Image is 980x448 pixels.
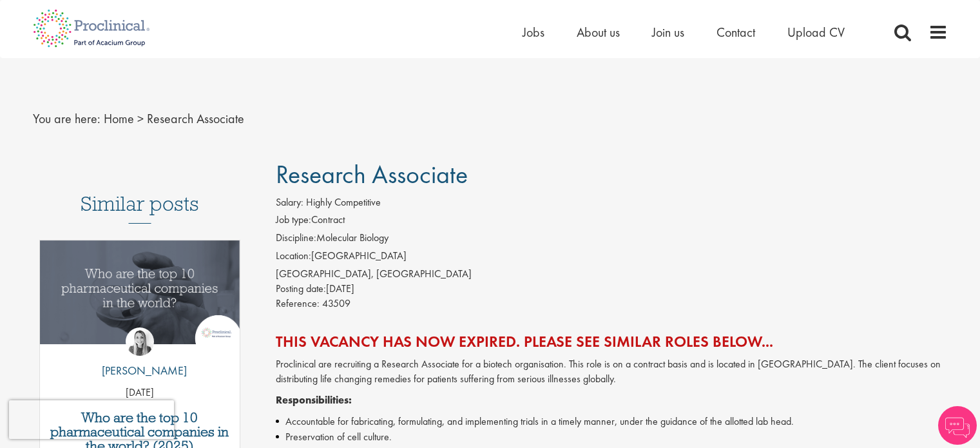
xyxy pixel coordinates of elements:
img: Chatbot [938,406,977,445]
label: Job type: [276,213,311,228]
span: Research Associate [147,110,244,127]
a: Jobs [523,24,544,41]
span: 43509 [322,297,351,310]
span: Research Associate [276,158,468,191]
a: Upload CV [787,24,845,41]
a: Link to a post [40,240,240,355]
span: > [137,110,144,127]
label: Discipline: [276,231,316,246]
label: Reference: [276,297,320,311]
h2: This vacancy has now expired. Please see similar roles below... [276,333,948,350]
p: Proclinical are recruiting a Research Associate for a biotech organisation. This role is on a con... [276,357,948,387]
strong: Responsibilities: [276,393,352,407]
a: Hannah Burke [PERSON_NAME] [92,327,187,385]
h3: Similar posts [81,193,199,224]
a: Contact [716,24,755,41]
p: [PERSON_NAME] [92,362,187,379]
li: Accountable for fabricating, formulating, and implementing trials in a timely manner, under the g... [276,414,948,429]
label: Location: [276,249,311,264]
span: You are here: [33,110,101,127]
img: Hannah Burke [126,327,154,356]
div: [GEOGRAPHIC_DATA], [GEOGRAPHIC_DATA] [276,267,948,282]
li: Molecular Biology [276,231,948,249]
a: breadcrumb link [104,110,134,127]
p: [DATE] [40,385,240,400]
div: [DATE] [276,282,948,297]
li: Preservation of cell culture. [276,429,948,445]
iframe: reCAPTCHA [9,400,174,439]
a: About us [577,24,620,41]
li: [GEOGRAPHIC_DATA] [276,249,948,267]
li: Contract [276,213,948,231]
span: Posting date: [276,282,326,295]
a: Join us [652,24,684,41]
img: Top 10 pharmaceutical companies in the world 2025 [40,240,240,344]
span: Highly Competitive [306,195,381,209]
label: Salary: [276,195,303,210]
